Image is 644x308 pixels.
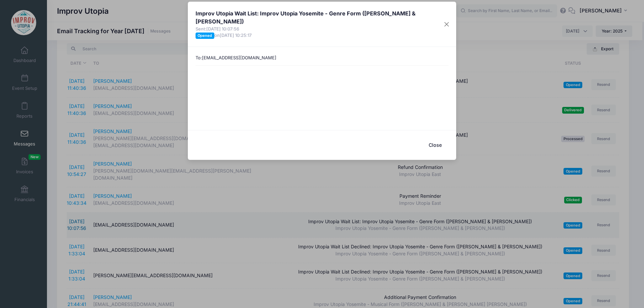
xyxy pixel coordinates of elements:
span: [EMAIL_ADDRESS][DOMAIN_NAME] [202,55,276,60]
span: [DATE] 10:07:56 [206,26,239,32]
span: on [214,33,252,38]
button: Close [422,138,448,152]
span: Opened [196,33,214,39]
span: Sent: [196,26,441,33]
button: Close [441,18,452,30]
span: [DATE] 10:25:17 [220,33,252,38]
h4: Improv Utopia Wait List: Improv Utopia Yosemite - Genre Form ([PERSON_NAME] & [PERSON_NAME]) [196,9,441,26]
div: To: [192,55,452,61]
